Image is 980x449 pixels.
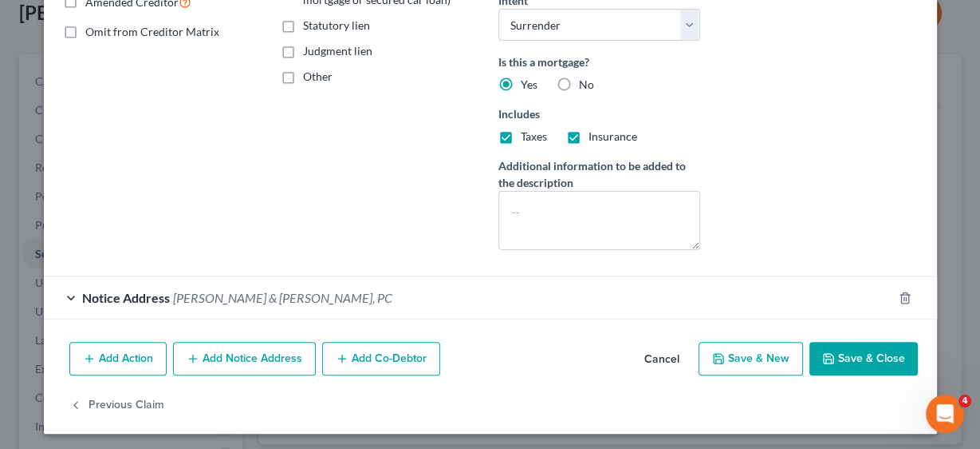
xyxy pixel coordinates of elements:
iframe: Intercom live chat [926,395,964,433]
span: Notice Address [82,290,170,305]
button: Add Notice Address [173,342,316,375]
button: Cancel [632,344,692,375]
span: Statutory lien [303,18,370,32]
button: Add Action [69,342,167,375]
label: Is this a mortgage? [498,54,700,70]
span: No [579,77,594,91]
button: Previous Claim [69,388,164,422]
label: Additional information to be added to the description [498,157,700,191]
span: Judgment lien [303,44,372,58]
button: Save & New [699,342,803,375]
button: Save & Close [809,342,918,375]
label: Includes [498,105,700,122]
span: [PERSON_NAME] & [PERSON_NAME], PC [173,290,392,305]
button: Add Co-Debtor [322,342,440,375]
span: Omit from Creditor Matrix [85,25,219,38]
span: Yes [521,77,537,91]
span: Taxes [521,129,547,143]
span: Insurance [588,129,637,143]
span: 4 [958,395,971,407]
span: Other [303,70,333,83]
